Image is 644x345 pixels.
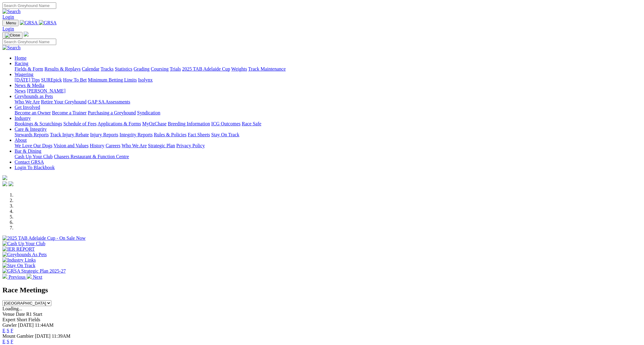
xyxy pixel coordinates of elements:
a: Syndication [137,110,160,115]
a: Fact Sheets [188,132,210,137]
a: Careers [105,143,120,148]
div: Wagering [15,77,642,83]
a: Bookings & Scratchings [15,121,62,126]
span: Menu [6,21,16,25]
img: GRSA Strategic Plan 2025-27 [2,268,66,274]
img: logo-grsa-white.png [24,32,29,37]
a: Greyhounds as Pets [15,94,53,99]
a: Privacy Policy [176,143,205,148]
a: Who We Are [122,143,147,148]
a: Login To Blackbook [15,165,55,170]
span: Venue [2,312,15,317]
img: IER REPORT [2,246,35,252]
a: E [2,328,5,333]
a: Become a Trainer [52,110,87,115]
a: Trials [170,66,181,71]
img: GRSA [39,20,57,26]
a: Get Involved [15,105,40,110]
img: chevron-left-pager-white.svg [2,274,7,279]
a: Track Injury Rebate [50,132,89,137]
span: [DATE] [35,333,51,339]
a: History [90,143,104,148]
span: Mount Gambier [2,333,34,339]
a: SUREpick [41,77,62,82]
a: Integrity Reports [119,132,153,137]
a: Race Safe [242,121,261,126]
img: facebook.svg [2,181,7,186]
a: Retire Your Greyhound [41,99,87,104]
a: Contact GRSA [15,159,44,165]
span: 11:39AM [52,333,71,339]
img: Search [2,9,21,14]
a: Fields & Form [15,66,43,71]
img: Stay On Track [2,263,35,268]
a: F [11,339,13,344]
a: Calendar [82,66,99,71]
img: Industry Links [2,257,36,263]
img: logo-grsa-white.png [2,175,7,180]
a: Vision and Values [53,143,88,148]
span: Short [17,317,27,322]
a: ICG Outcomes [211,121,240,126]
a: Previous [2,274,27,280]
a: Track Maintenance [248,66,286,71]
a: How To Bet [63,77,87,82]
img: GRSA [20,20,38,26]
a: Coursing [151,66,169,71]
a: Applications & Forms [98,121,141,126]
a: Login [2,26,14,31]
a: Injury Reports [90,132,118,137]
img: Cash Up Your Club [2,241,45,246]
a: [DATE] Tips [15,77,40,82]
div: News & Media [15,88,642,94]
div: Greyhounds as Pets [15,99,642,105]
a: Become an Owner [15,110,51,115]
img: Greyhounds As Pets [2,252,47,257]
a: Minimum Betting Limits [88,77,137,82]
span: Expert [2,317,15,322]
a: Weights [231,66,247,71]
a: News & Media [15,83,44,88]
a: Home [15,55,26,61]
a: Grading [134,66,150,71]
div: Get Involved [15,110,642,116]
a: Statistics [115,66,133,71]
a: E [2,339,5,344]
a: Breeding Information [168,121,210,126]
h2: Race Meetings [2,286,642,294]
div: Bar & Dining [15,154,642,159]
div: Racing [15,66,642,72]
a: Care & Integrity [15,127,47,132]
span: Previous [9,274,26,280]
a: Cash Up Your Club [15,154,53,159]
img: Search [2,45,21,51]
a: Schedule of Fees [63,121,96,126]
a: Next [27,274,42,280]
a: MyOzChase [142,121,167,126]
div: About [15,143,642,148]
a: Tracks [101,66,114,71]
a: Chasers Restaurant & Function Centre [54,154,129,159]
a: GAP SA Assessments [88,99,130,104]
input: Search [2,39,56,45]
span: Next [33,274,42,280]
a: Stay On Track [211,132,239,137]
a: S [7,328,9,333]
button: Toggle navigation [2,20,19,26]
span: 11:44AM [35,322,54,328]
a: Strategic Plan [148,143,175,148]
a: Bar & Dining [15,148,41,154]
img: twitter.svg [9,181,13,186]
a: Purchasing a Greyhound [88,110,136,115]
a: Stewards Reports [15,132,49,137]
input: Search [2,2,56,9]
div: Care & Integrity [15,132,642,138]
a: Results & Replays [44,66,81,71]
a: S [7,339,9,344]
a: [PERSON_NAME] [27,88,65,93]
a: 2025 TAB Adelaide Cup [182,66,230,71]
a: Racing [15,61,28,66]
img: 2025 TAB Adelaide Cup - On Sale Now [2,235,86,241]
span: Loading... [2,306,22,311]
a: Who We Are [15,99,40,104]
